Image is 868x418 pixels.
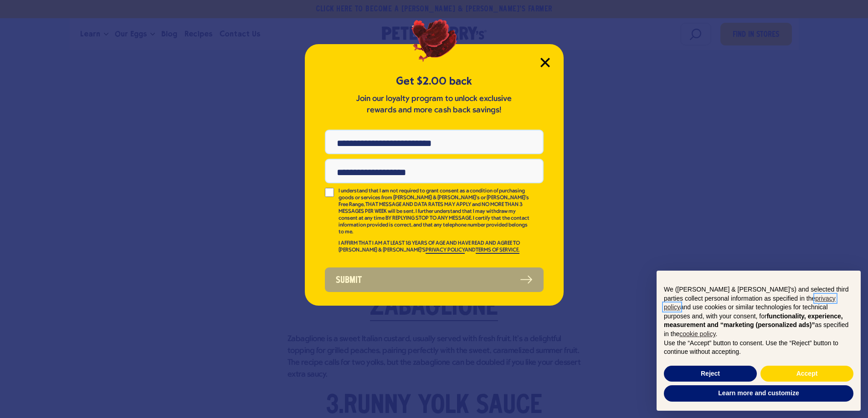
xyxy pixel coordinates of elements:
[664,285,853,339] p: We ([PERSON_NAME] & [PERSON_NAME]'s) and selected third parties collect personal information as s...
[664,366,757,382] button: Reject
[426,247,465,254] a: PRIVACY POLICY
[325,74,544,89] h5: Get $2.00 back
[354,93,514,116] p: Join our loyalty program to unlock exclusive rewards and more cash back savings!
[760,366,853,382] button: Accept
[664,385,853,402] button: Learn more and customize
[339,240,531,254] p: I AFFIRM THAT I AM AT LEAST 18 YEARS OF AGE AND HAVE READ AND AGREE TO [PERSON_NAME] & [PERSON_NA...
[325,188,334,197] input: I understand that I am not required to grant consent as a condition of purchasing goods or servic...
[325,267,544,292] button: Submit
[339,188,531,236] p: I understand that I am not required to grant consent as a condition of purchasing goods or servic...
[664,295,836,311] a: privacy policy
[679,330,715,337] a: cookie policy
[476,247,519,254] a: TERMS OF SERVICE.
[540,58,550,67] button: Close Modal
[664,339,853,357] p: Use the “Accept” button to consent. Use the “Reject” button to continue without accepting.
